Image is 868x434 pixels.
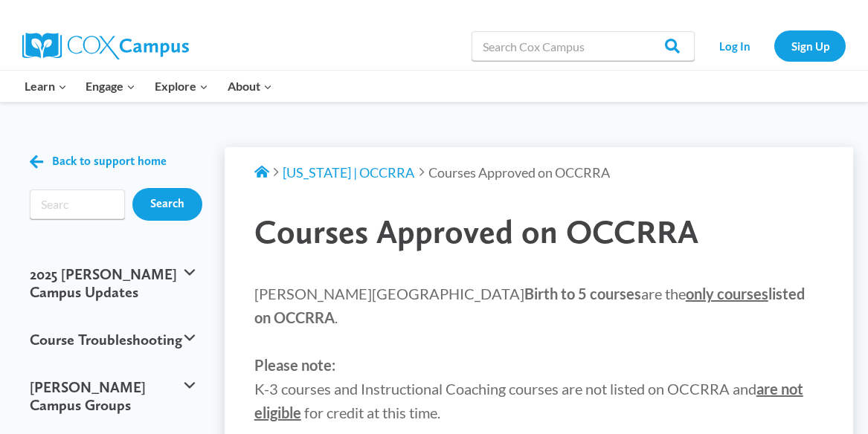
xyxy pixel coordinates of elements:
[254,356,335,374] strong: Please note:
[774,30,846,61] a: Sign Up
[52,155,167,169] span: Back to support home
[30,190,125,219] input: Search input
[22,363,202,429] button: [PERSON_NAME] Campus Groups
[702,30,846,61] nav: Secondary Navigation
[30,190,125,219] form: Search form
[283,164,414,181] a: [US_STATE] | OCCRRA
[22,250,202,316] button: 2025 [PERSON_NAME] Campus Updates
[254,212,698,251] span: Courses Approved on OCCRRA
[254,164,269,181] a: Support Home
[86,77,135,96] span: Engage
[22,33,189,59] img: Cox Campus
[22,316,202,363] button: Course Troubleshooting
[30,151,167,172] a: Back to support home
[155,77,208,96] span: Explore
[428,164,610,181] span: Courses Approved on OCCRRA
[686,285,768,302] span: only courses
[132,188,202,221] input: Search
[228,77,272,96] span: About
[15,71,281,102] nav: Primary Navigation
[524,285,641,302] strong: Birth to 5 courses
[472,31,695,61] input: Search Cox Campus
[254,282,823,424] p: [PERSON_NAME][GEOGRAPHIC_DATA] are the . K-3 courses and Instructional Coaching courses are not l...
[702,30,767,61] a: Log In
[25,77,67,96] span: Learn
